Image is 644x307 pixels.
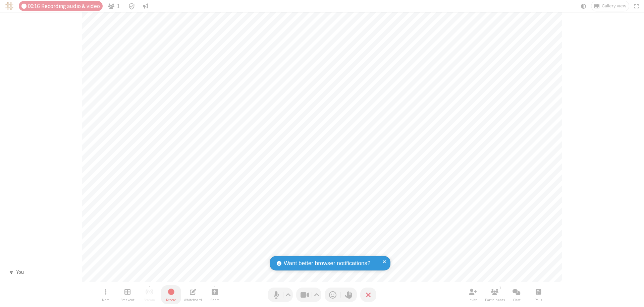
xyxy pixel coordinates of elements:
button: Open participant list [105,1,123,11]
button: Conversation [141,1,151,11]
button: Send a reaction [325,288,341,302]
div: Audio & video [19,1,103,11]
button: Change layout [591,1,629,11]
span: Chat [513,298,521,302]
span: Breakout [120,298,135,302]
span: Stream [144,298,155,302]
button: Manage Breakout Rooms [117,285,138,304]
span: Record [166,298,176,302]
img: QA Selenium DO NOT DELETE OR CHANGE [5,2,13,10]
button: Open chat [506,285,527,304]
button: Stop video (⌘+Shift+V) [296,288,321,302]
span: 00:16 [28,3,40,9]
div: You [14,268,26,276]
span: Share [210,298,219,302]
button: Open poll [528,285,548,304]
span: Gallery view [602,3,626,9]
button: Using system theme [578,1,589,11]
span: 1 [117,3,120,9]
span: Recording audio & video [41,3,100,9]
button: Invite participants (⌘+Shift+I) [463,285,483,304]
span: Polls [535,298,542,302]
div: Meeting details Encryption enabled [125,1,138,11]
button: Audio settings [284,288,293,302]
button: Stop recording [161,285,181,304]
button: Mute (⌘+Shift+A) [268,288,293,302]
span: More [102,298,109,302]
span: Participants [485,298,505,302]
button: Open menu [96,285,116,304]
button: Raise hand [341,288,357,302]
span: Invite [469,298,477,302]
button: Video setting [312,288,321,302]
button: Unable to start streaming without first stopping recording [139,285,159,304]
div: 1 [497,285,503,291]
span: Want better browser notifications? [284,259,370,268]
span: Whiteboard [184,298,202,302]
button: Open participant list [485,285,505,304]
button: Open shared whiteboard [183,285,203,304]
button: Start sharing [205,285,225,304]
button: Fullscreen [632,1,642,11]
button: End or leave meeting [360,288,376,302]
